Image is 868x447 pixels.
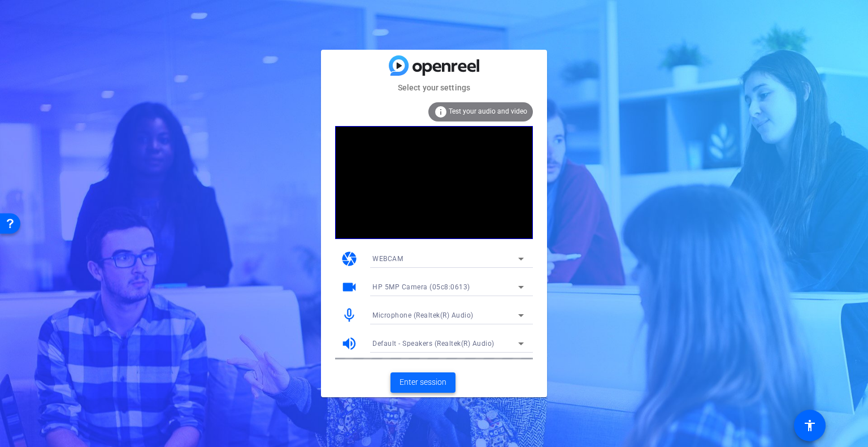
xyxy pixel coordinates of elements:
[390,372,455,393] button: Enter session
[449,107,527,115] span: Test your audio and video
[803,419,817,432] mat-icon: accessibility
[372,340,494,348] span: Default - Speakers (Realtek(R) Audio)
[341,307,358,324] mat-icon: mic_none
[341,335,358,352] mat-icon: volume_up
[400,376,446,388] span: Enter session
[372,283,470,291] span: HP 5MP Camera (05c8:0613)
[434,105,448,119] mat-icon: info
[341,279,358,296] mat-icon: videocam
[341,250,358,267] mat-icon: camera
[372,311,474,319] span: Microphone (Realtek(R) Audio)
[389,55,479,75] img: blue-gradient.svg
[321,81,547,94] mat-card-subtitle: Select your settings
[372,255,403,263] span: WEBCAM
